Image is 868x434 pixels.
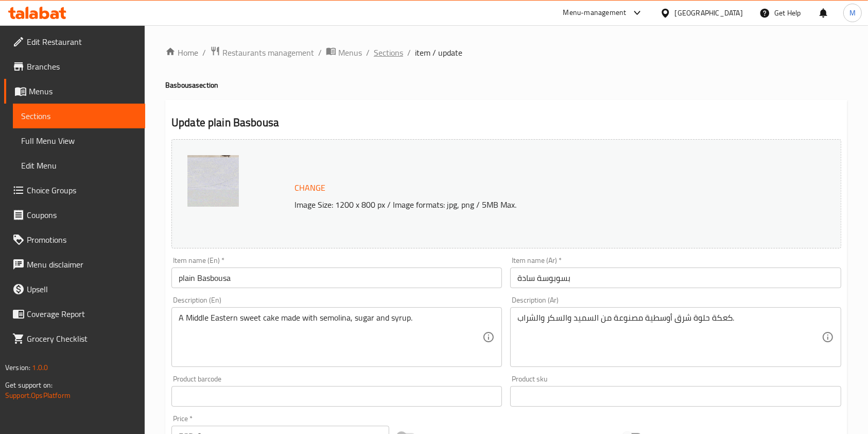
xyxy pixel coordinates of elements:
p: Image Size: 1200 x 800 px / Image formats: jpg, png / 5MB Max. [290,198,769,211]
a: Branches [4,54,145,79]
img: Plain_Basbousa638376793938371994.jpg [187,155,239,207]
div: Menu-management [563,7,627,19]
a: Sections [13,104,145,128]
li: / [318,46,322,59]
a: Menus [326,46,362,59]
a: Sections [374,46,403,59]
span: Coupons [27,209,137,221]
span: Restaurants management [222,46,314,59]
button: Change [290,177,329,198]
textarea: كعكة حلوة شرق أوسطية مصنوعة من السميد والسكر والشراب. [517,313,821,362]
input: Enter name Ar [510,268,841,288]
h2: Update plain Basbousa [171,115,841,130]
span: Full Menu View [21,135,137,147]
span: M [849,7,856,19]
span: Menus [29,85,137,97]
textarea: A Middle Eastern sweet cake made with semolina, sugar and syrup. [179,313,482,362]
a: Promotions [4,227,145,252]
a: Menu disclaimer [4,252,145,277]
input: Enter name En [171,268,502,288]
a: Choice Groups [4,178,145,203]
span: Coverage Report [27,308,137,320]
span: Menu disclaimer [27,258,137,271]
span: Grocery Checklist [27,332,137,345]
span: Change [294,180,325,195]
a: Grocery Checklist [4,326,145,351]
a: Menus [4,79,145,104]
input: Please enter product barcode [171,386,502,407]
a: Coverage Report [4,302,145,326]
h4: Basbousa section [165,80,847,90]
a: Coupons [4,203,145,227]
input: Please enter product sku [510,386,841,407]
li: / [366,46,370,59]
span: Promotions [27,233,137,246]
nav: breadcrumb [165,46,847,59]
span: item / update [415,46,462,59]
li: / [407,46,411,59]
span: Sections [21,110,137,122]
span: Edit Menu [21,159,137,172]
span: Get support on: [5,378,53,392]
a: Support.OpsPlatform [5,389,71,402]
a: Full Menu View [13,128,145,153]
a: Edit Menu [13,153,145,178]
a: Upsell [4,277,145,302]
a: Edit Restaurant [4,29,145,54]
a: Restaurants management [210,46,314,59]
li: / [202,46,206,59]
span: Upsell [27,283,137,295]
span: Menus [338,46,362,59]
span: Choice Groups [27,184,137,196]
span: Branches [27,60,137,73]
a: Home [165,46,198,59]
span: Version: [5,361,30,374]
span: Edit Restaurant [27,36,137,48]
span: 1.0.0 [32,361,48,374]
div: [GEOGRAPHIC_DATA] [675,7,743,19]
